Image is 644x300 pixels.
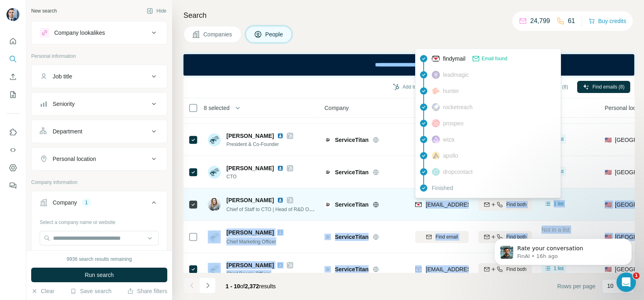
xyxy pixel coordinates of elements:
button: Find both [478,263,532,275]
button: Company lookalikes [32,23,167,42]
button: My lists [6,87,19,102]
span: People [265,30,284,38]
button: Search [6,52,19,66]
div: Select a company name or website [40,215,159,226]
button: Find both [478,231,532,243]
p: Company information [31,179,167,186]
button: Navigate to next page [200,277,216,294]
p: 61 [568,16,575,26]
span: [PERSON_NAME] [226,164,274,172]
span: 🇺🇸 [605,168,612,176]
span: ServiceTitan [335,201,369,209]
span: Companies [203,30,233,38]
span: Chief Marketing Officer [226,239,276,245]
span: Find email [435,233,458,241]
div: 9936 search results remaining [67,256,132,263]
iframe: Intercom live chat [616,273,636,292]
div: Personal location [53,155,96,163]
p: 24,799 [530,16,550,26]
button: Clear [31,287,54,295]
span: Chief People Officer [226,270,293,277]
p: 10 [607,282,614,290]
img: LinkedIn logo [277,197,284,203]
span: 2,372 [245,283,259,289]
span: Company [324,104,349,112]
img: provider prospeo logo [432,119,440,127]
div: Job title [53,72,72,80]
span: ServiceTitan [335,168,369,176]
button: Save search [70,287,111,295]
img: Logo of ServiceTitan [324,201,331,208]
button: Feedback [6,178,19,193]
button: Company1 [32,193,167,215]
span: leadmagic [443,71,469,79]
img: Avatar [6,8,19,21]
button: Buy credits [589,15,626,27]
span: Email found [482,55,507,62]
img: LinkedIn logo [277,262,284,268]
img: provider findymail logo [415,201,422,209]
span: [PERSON_NAME] [226,261,274,269]
img: Avatar [208,198,221,211]
span: [EMAIL_ADDRESS][DOMAIN_NAME] [426,201,522,208]
span: Find emails (8) [593,83,625,91]
span: [EMAIL_ADDRESS][DOMAIN_NAME] [426,266,522,273]
span: ServiceTitan [335,233,369,241]
span: rocketreach [443,103,473,111]
button: Job title [32,67,167,86]
span: 8 selected [204,104,230,112]
p: Personal information [31,53,167,60]
button: Enrich CSV [6,70,19,84]
button: Add to Sequence (8) [387,81,453,93]
div: Department [53,127,82,135]
span: Run search [85,271,114,279]
button: Share filters [127,287,167,295]
div: Seniority [53,100,75,108]
span: Find both [506,201,527,208]
span: Finished [432,184,453,192]
div: New search [31,7,57,15]
img: Logo of ServiceTitan [324,137,331,143]
img: provider findymail logo [415,265,422,273]
div: Company lookalikes [54,29,105,37]
span: results [226,283,276,289]
span: 🇺🇸 [605,201,612,209]
span: 1 list [554,200,564,207]
span: Chief of Staff to CTO | Head of R&D Operations [226,206,329,212]
div: Company [53,199,77,207]
span: ServiceTitan [335,265,369,273]
iframe: Banner [183,54,634,76]
span: dropcontact [443,168,473,176]
button: Seniority [32,94,167,114]
button: Department [32,122,167,141]
img: LinkedIn logo [277,229,284,236]
img: Logo of ServiceTitan [324,169,331,175]
span: 1 list [554,168,564,175]
img: provider rocketreach logo [432,103,440,111]
img: Avatar [208,263,221,276]
img: provider findymail logo [432,55,440,63]
span: [PERSON_NAME] [226,228,274,237]
span: findymail [443,55,465,63]
img: provider leadmagic logo [432,71,440,79]
img: LinkedIn logo [277,165,284,171]
span: [PERSON_NAME] [226,132,274,140]
img: LinkedIn logo [277,133,284,139]
img: Logo of ServiceTitan [324,234,331,240]
span: wiza [443,135,454,144]
span: hunter [443,87,459,95]
span: 🇺🇸 [605,136,612,144]
span: 1 list [554,135,564,143]
img: Avatar [208,166,221,179]
button: Run search [31,268,167,282]
button: Quick start [6,34,19,49]
span: ServiceTitan [335,136,369,144]
button: Personal location [32,149,167,169]
div: 1 [82,199,91,206]
span: 1 - 10 [226,283,240,289]
span: President & Co-Founder [226,141,293,148]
